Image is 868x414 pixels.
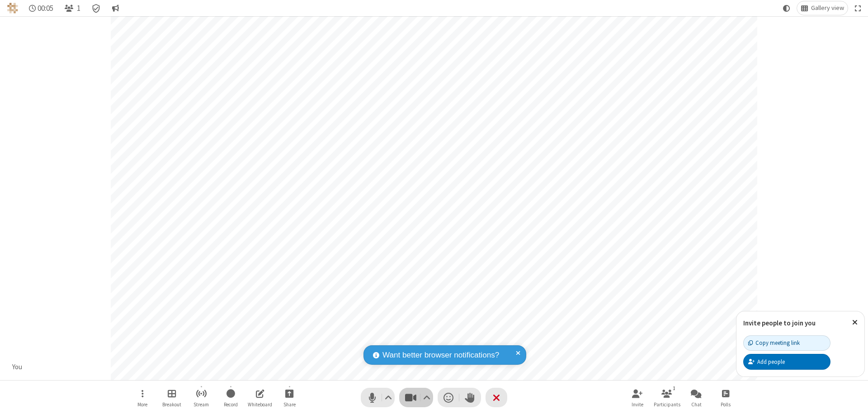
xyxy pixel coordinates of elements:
[743,319,816,327] label: Invite people to join you
[158,385,185,410] button: Manage Breakout Rooms
[748,339,800,347] div: Copy meeting link
[162,402,181,407] span: Breakout
[217,385,244,410] button: Start recording
[9,362,26,372] div: You
[382,349,499,361] span: Want better browser notifications?
[38,4,53,13] span: 00:05
[653,385,680,410] button: Open participant list
[624,385,651,410] button: Invite participants (⌘+Shift+I)
[851,1,865,15] button: Fullscreen
[88,1,105,15] div: Meeting details Encryption enabled
[632,402,643,407] span: Invite
[193,402,209,407] span: Stream
[137,402,147,407] span: More
[486,388,507,407] button: End or leave meeting
[25,1,57,15] div: Timer
[743,335,830,351] button: Copy meeting link
[283,402,296,407] span: Share
[246,385,274,410] button: Open shared whiteboard
[421,388,433,407] button: Video setting
[248,402,272,407] span: Whiteboard
[361,388,395,407] button: Mute (⌘+Shift+A)
[129,385,156,410] button: Open menu
[811,5,844,12] span: Gallery view
[7,3,18,14] img: QA Selenium DO NOT DELETE OR CHANGE
[224,402,238,407] span: Record
[188,385,215,410] button: Start streaming
[438,388,459,407] button: Send a reaction
[77,4,80,13] span: 1
[108,1,123,15] button: Conversation
[712,385,739,410] button: Open poll
[654,402,680,407] span: Participants
[721,402,731,407] span: Polls
[382,388,395,407] button: Audio settings
[691,402,702,407] span: Chat
[61,1,84,15] button: Open participant list
[670,384,678,392] div: 1
[779,1,794,15] button: Using system theme
[683,385,710,410] button: Open chat
[459,388,481,407] button: Raise hand
[276,385,303,410] button: Start sharing
[797,1,848,15] button: Change layout
[845,311,864,334] button: Close popover
[743,354,830,369] button: Add people
[399,388,433,407] button: Stop video (⌘+Shift+V)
